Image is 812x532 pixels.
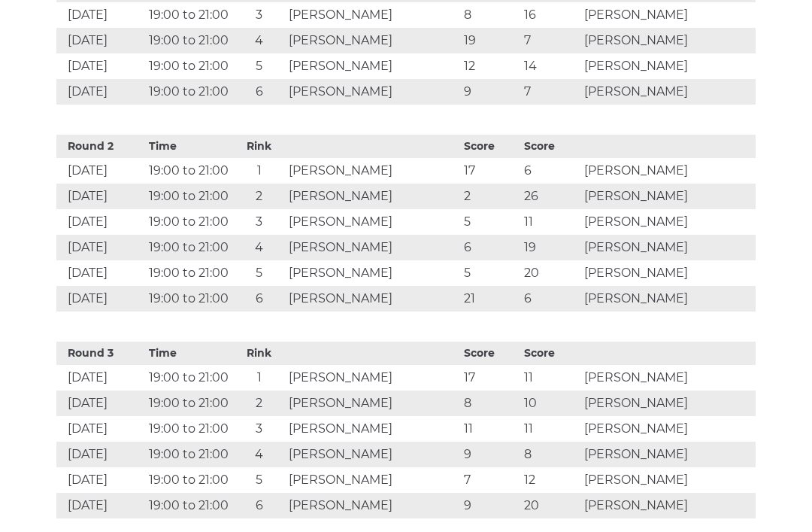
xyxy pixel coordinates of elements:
[56,467,145,493] td: [DATE]
[56,365,145,391] td: [DATE]
[56,209,145,235] td: [DATE]
[234,184,285,209] td: 2
[145,158,234,184] td: 19:00 to 21:00
[56,342,145,365] th: Round 3
[56,135,145,158] th: Round 2
[56,260,145,286] td: [DATE]
[56,391,145,416] td: [DATE]
[520,235,580,260] td: 19
[145,260,234,286] td: 19:00 to 21:00
[234,365,285,391] td: 1
[145,467,234,493] td: 19:00 to 21:00
[580,260,756,286] td: [PERSON_NAME]
[285,286,460,312] td: [PERSON_NAME]
[460,365,520,391] td: 17
[460,442,520,467] td: 9
[56,235,145,260] td: [DATE]
[460,235,520,260] td: 6
[520,286,580,312] td: 6
[580,53,756,79] td: [PERSON_NAME]
[234,28,285,53] td: 4
[580,235,756,260] td: [PERSON_NAME]
[580,493,756,518] td: [PERSON_NAME]
[234,158,285,184] td: 1
[145,184,234,209] td: 19:00 to 21:00
[520,184,580,209] td: 26
[460,209,520,235] td: 5
[56,184,145,209] td: [DATE]
[234,135,285,158] th: Rink
[520,53,580,79] td: 14
[460,467,520,493] td: 7
[234,286,285,312] td: 6
[580,467,756,493] td: [PERSON_NAME]
[580,391,756,416] td: [PERSON_NAME]
[520,2,580,28] td: 16
[460,2,520,28] td: 8
[234,342,285,365] th: Rink
[234,53,285,79] td: 5
[145,493,234,518] td: 19:00 to 21:00
[580,286,756,312] td: [PERSON_NAME]
[56,286,145,312] td: [DATE]
[234,442,285,467] td: 4
[145,135,234,158] th: Time
[580,442,756,467] td: [PERSON_NAME]
[145,442,234,467] td: 19:00 to 21:00
[520,209,580,235] td: 11
[460,260,520,286] td: 5
[460,184,520,209] td: 2
[285,467,460,493] td: [PERSON_NAME]
[520,365,580,391] td: 11
[520,260,580,286] td: 20
[56,442,145,467] td: [DATE]
[580,79,756,105] td: [PERSON_NAME]
[234,2,285,28] td: 3
[56,158,145,184] td: [DATE]
[234,416,285,442] td: 3
[145,2,234,28] td: 19:00 to 21:00
[520,28,580,53] td: 7
[56,493,145,518] td: [DATE]
[234,467,285,493] td: 5
[234,209,285,235] td: 3
[234,260,285,286] td: 5
[580,158,756,184] td: [PERSON_NAME]
[56,53,145,79] td: [DATE]
[460,391,520,416] td: 8
[580,209,756,235] td: [PERSON_NAME]
[580,184,756,209] td: [PERSON_NAME]
[460,342,520,365] th: Score
[580,28,756,53] td: [PERSON_NAME]
[234,493,285,518] td: 6
[285,365,460,391] td: [PERSON_NAME]
[460,493,520,518] td: 9
[145,286,234,312] td: 19:00 to 21:00
[520,416,580,442] td: 11
[285,53,460,79] td: [PERSON_NAME]
[145,342,234,365] th: Time
[580,416,756,442] td: [PERSON_NAME]
[56,2,145,28] td: [DATE]
[580,2,756,28] td: [PERSON_NAME]
[56,28,145,53] td: [DATE]
[460,158,520,184] td: 17
[285,260,460,286] td: [PERSON_NAME]
[56,416,145,442] td: [DATE]
[580,365,756,391] td: [PERSON_NAME]
[285,209,460,235] td: [PERSON_NAME]
[520,467,580,493] td: 12
[145,209,234,235] td: 19:00 to 21:00
[460,79,520,105] td: 9
[520,493,580,518] td: 20
[285,442,460,467] td: [PERSON_NAME]
[56,79,145,105] td: [DATE]
[145,235,234,260] td: 19:00 to 21:00
[520,79,580,105] td: 7
[520,391,580,416] td: 10
[145,391,234,416] td: 19:00 to 21:00
[460,416,520,442] td: 11
[145,79,234,105] td: 19:00 to 21:00
[520,135,580,158] th: Score
[285,184,460,209] td: [PERSON_NAME]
